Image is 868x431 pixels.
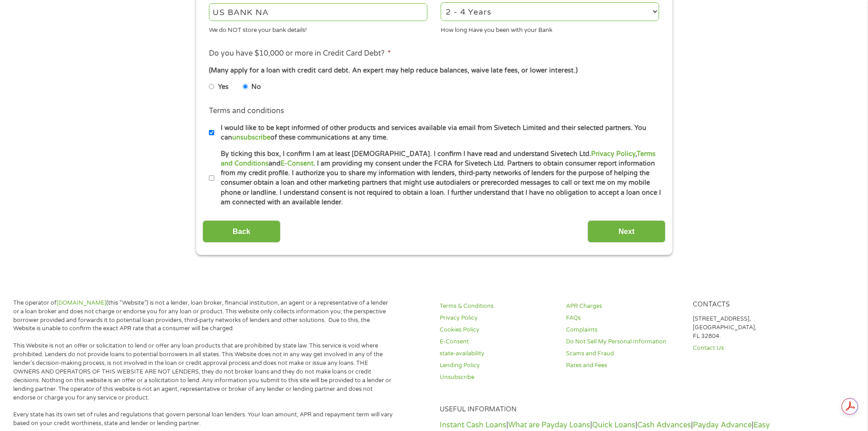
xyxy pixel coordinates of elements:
a: What are Payday Loans [508,421,590,430]
a: [DOMAIN_NAME] [57,299,106,306]
a: state-availability [440,349,555,358]
a: Complaints [566,326,681,334]
div: (Many apply for a loan with credit card debt. An expert may help reduce balances, waive late fees... [209,66,659,76]
label: Do you have $10,000 or more in Credit Card Debt? [209,49,391,58]
p: Every state has its own set of rules and regulations that govern personal loan lenders. Your loan... [13,410,393,428]
a: APR Charges [566,302,681,311]
a: Privacy Policy [440,314,555,322]
a: FAQs [566,314,681,322]
a: Cash Advances [637,421,691,430]
a: Quick Loans [592,421,635,430]
a: Payday Advance [693,421,752,430]
label: I would like to be kept informed of other products and services available via email from Sivetech... [214,123,662,143]
label: By ticking this box, I confirm I am at least [DEMOGRAPHIC_DATA]. I confirm I have read and unders... [214,149,662,208]
a: Lending Policy [440,361,555,370]
a: E-Consent [440,338,555,346]
a: unsubscribe [232,134,270,141]
input: Back [203,220,281,243]
a: Scams and Fraud [566,349,681,358]
a: Terms & Conditions [440,302,555,311]
p: This Website is not an offer or solicitation to lend or offer any loan products that are prohibit... [13,342,393,402]
a: Unsubscribe [440,373,555,382]
div: How long Have you been with your Bank [441,22,659,35]
label: Terms and conditions [209,106,284,116]
h4: Useful Information [440,405,808,414]
a: Do Not Sell My Personal Information [566,338,681,346]
a: Cookies Policy [440,326,555,334]
div: We do NOT store your bank details! [209,22,427,35]
p: [STREET_ADDRESS], [GEOGRAPHIC_DATA], FL 32804. [693,315,808,341]
a: Contact Us [693,344,808,353]
label: No [251,82,261,92]
a: Rates and Fees [566,361,681,370]
label: Yes [218,82,229,92]
a: Terms and Conditions [221,150,655,167]
a: Instant Cash Loans [440,421,506,430]
a: E-Consent [281,160,313,167]
a: Privacy Policy [591,150,635,158]
p: The operator of (this “Website”) is not a lender, loan broker, financial institution, an agent or... [13,299,393,333]
h4: Contacts [693,301,808,309]
input: Next [587,220,665,243]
